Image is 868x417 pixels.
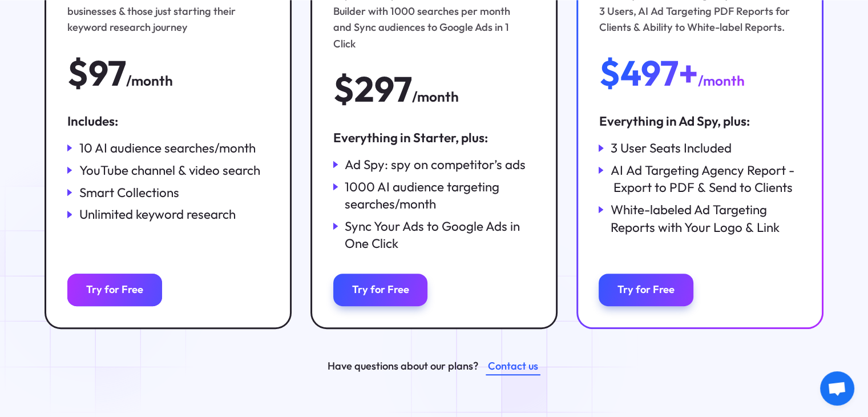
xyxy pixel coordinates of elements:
div: /month [412,86,459,107]
a: Try for Free [599,274,693,306]
div: YouTube channel & video search [79,162,260,179]
div: Have questions about our plans? [328,358,478,375]
div: /month [126,70,173,91]
div: $97 [67,55,126,92]
div: Ad Spy: spy on competitor’s ads [345,156,526,174]
a: Try for Free [333,274,427,306]
div: Contact us [488,358,538,375]
a: Contact us [486,357,540,376]
div: 10 AI audience searches/month [79,139,256,157]
a: Open chat [820,371,854,406]
div: $497+ [599,55,697,92]
div: Try for Free [617,283,675,296]
div: Sync Your Ads to Google Ads in One Click [345,218,535,252]
a: Try for Free [67,274,162,306]
div: Try for Free [352,283,409,296]
div: 3 User Seats Included [611,139,732,157]
div: AI Ad Targeting Agency Report - Export to PDF & Send to Clients [611,162,801,197]
div: /month [697,70,744,91]
div: Unlimited keyword research [79,206,236,223]
div: Everything in Ad Spy, plus: [599,113,800,130]
div: Includes: [67,113,269,130]
div: Smart Collections [79,184,179,202]
div: Everything in Starter, plus: [333,129,535,147]
div: White-labeled Ad Targeting Reports with Your Logo & Link [611,201,801,236]
div: 1000 AI audience targeting searches/month [345,178,535,213]
div: Try for Free [86,283,143,296]
div: $297 [333,71,412,108]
